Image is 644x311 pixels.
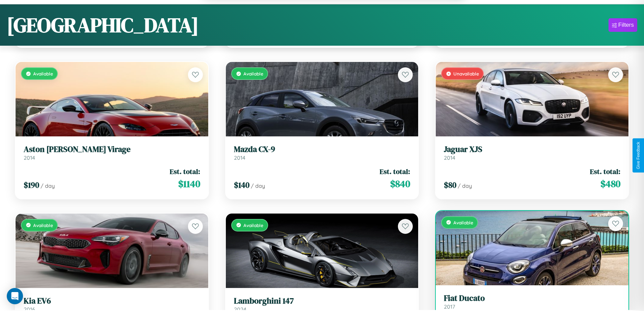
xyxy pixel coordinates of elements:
h3: Lamborghini 147 [234,296,410,306]
h3: Mazda CX-9 [234,145,410,154]
span: Available [33,222,53,228]
h1: [GEOGRAPHIC_DATA] [7,11,199,39]
span: / day [251,182,265,189]
span: $ 1140 [178,177,200,191]
div: Filters [618,22,634,28]
button: Filters [609,18,637,32]
span: 2014 [234,154,245,161]
span: $ 140 [234,179,249,191]
div: Give Feedback [636,142,641,169]
h3: Jaguar XJS [444,145,620,154]
span: Est. total: [170,166,200,176]
h3: Fiat Ducato [444,293,620,303]
span: Unavailable [453,71,479,76]
span: Available [243,71,263,76]
span: $ 840 [390,177,410,191]
span: 2017 [444,303,455,310]
span: / day [41,182,55,189]
a: Mazda CX-92014 [234,145,410,161]
span: Available [243,222,263,228]
span: Est. total: [590,166,620,176]
span: 2014 [444,154,455,161]
span: / day [458,182,472,189]
span: $ 190 [24,179,39,191]
span: Available [453,220,473,225]
span: Est. total: [380,166,410,176]
span: $ 480 [600,177,620,191]
a: Jaguar XJS2014 [444,145,620,161]
div: Open Intercom Messenger [7,288,23,304]
span: 2014 [24,154,35,161]
span: Available [33,71,53,76]
h3: Kia EV6 [24,296,200,306]
a: Aston [PERSON_NAME] Virage2014 [24,145,200,161]
span: $ 80 [444,179,456,191]
a: Fiat Ducato2017 [444,293,620,310]
h3: Aston [PERSON_NAME] Virage [24,145,200,154]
